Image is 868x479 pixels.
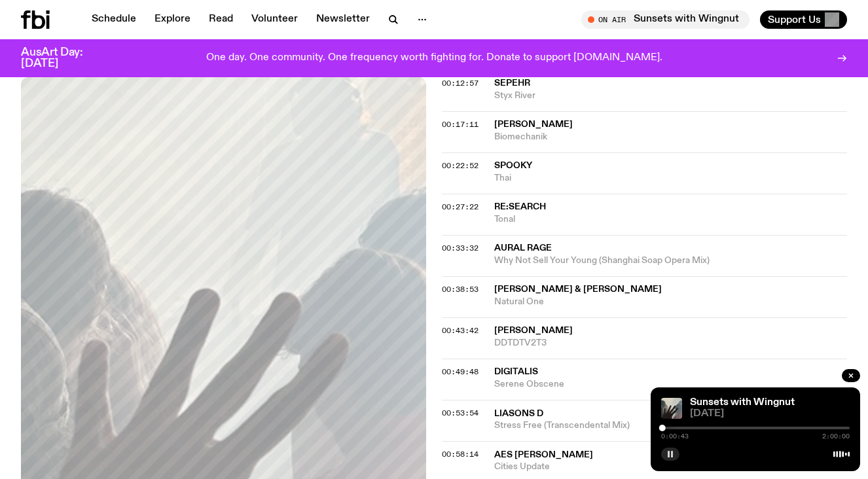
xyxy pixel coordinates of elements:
button: 00:22:52 [442,162,479,169]
a: Explore [147,10,198,29]
span: 00:33:32 [442,243,479,253]
button: 00:17:11 [442,121,479,128]
span: Liasons D [494,409,543,418]
span: 00:38:53 [442,284,479,294]
p: One day. One community. One frequency worth fighting for. Donate to support [DOMAIN_NAME]. [206,52,662,64]
span: 00:43:42 [442,325,479,336]
button: 00:12:57 [442,80,479,87]
span: Cities Update [494,461,847,473]
a: Volunteer [244,10,306,29]
button: 00:38:53 [442,286,479,293]
span: Natural One [494,296,847,308]
button: 00:27:22 [442,204,479,211]
span: Why Not Sell Your Young (Shanghai Soap Opera Mix) [494,255,847,267]
span: [PERSON_NAME] & [PERSON_NAME] [494,285,662,294]
span: 00:12:57 [442,78,479,88]
span: Re:search [494,202,546,211]
button: Support Us [760,10,847,29]
span: Aural Rage [494,243,552,253]
span: Stress Free (Transcendental Mix) [494,419,847,432]
a: Schedule [84,10,144,29]
button: 00:33:32 [442,245,479,252]
span: Digitalis [494,367,538,376]
span: 00:58:14 [442,449,479,459]
button: 00:58:14 [442,451,479,458]
span: Thai [494,172,847,185]
h3: AusArt Day: [DATE] [21,47,105,69]
span: 00:22:52 [442,160,479,171]
span: 00:49:48 [442,366,479,377]
span: DDTDTV2T3 [494,337,847,349]
button: 00:43:42 [442,327,479,334]
a: Read [201,10,241,29]
span: Biomechanik [494,131,847,143]
span: 00:53:54 [442,408,479,418]
button: 00:53:54 [442,410,479,417]
span: 0:00:43 [661,433,689,440]
span: 00:17:11 [442,119,479,130]
a: Sunsets with Wingnut [690,397,795,408]
span: Styx River [494,90,847,102]
span: Serene Obscene [494,378,847,391]
span: Support Us [768,14,821,26]
button: On AirSunsets with Wingnut [581,10,750,29]
span: 2:00:00 [822,433,850,440]
span: Tonal [494,213,847,226]
span: [PERSON_NAME] [494,326,573,335]
span: 00:27:22 [442,202,479,212]
a: Newsletter [308,10,378,29]
span: [PERSON_NAME] [494,120,573,129]
span: AES [PERSON_NAME] [494,450,593,459]
button: 00:49:48 [442,368,479,376]
span: Spooky [494,161,532,170]
span: Sepehr [494,79,530,88]
span: [DATE] [690,409,850,419]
